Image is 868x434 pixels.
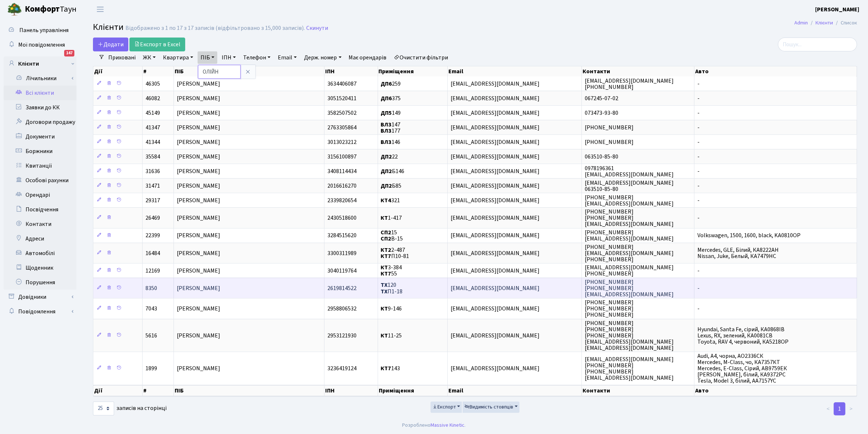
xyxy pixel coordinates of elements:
span: 31471 [145,182,160,190]
span: [EMAIL_ADDRESS][DOMAIN_NAME] [451,167,540,175]
span: Мої повідомлення [18,41,65,49]
span: 3300311989 [327,249,357,257]
span: 073473-93-80 [585,109,618,117]
button: Видимість стовпців [463,402,519,413]
span: [PERSON_NAME] [177,232,220,240]
a: Клієнти [4,56,77,71]
b: КТ7 [381,364,392,372]
b: ДП2 [381,153,392,161]
span: Volkswagen, 1500, 1600, black, KA0810OP [697,232,801,240]
span: - [697,196,700,204]
span: [EMAIL_ADDRESS][DOMAIN_NAME] [451,124,540,132]
span: 2-487 П10-81 [381,246,409,260]
th: Контакти [582,66,694,77]
span: [EMAIL_ADDRESS][DOMAIN_NAME] [451,138,540,146]
span: - [697,80,700,88]
a: Клієнти [816,19,833,27]
span: 46305 [145,80,160,88]
span: 35584 [145,153,160,161]
span: [PERSON_NAME] [177,196,220,204]
span: [PERSON_NAME] [177,284,220,292]
span: [PERSON_NAME] [177,364,220,372]
span: 0978196361 [EMAIL_ADDRESS][DOMAIN_NAME] [585,164,674,179]
span: Mercedes, GLE, Білий, КА8222АН Nissan, Juke, Белый, КА7479НС [697,246,779,260]
a: ІПН [219,51,239,64]
span: [EMAIL_ADDRESS][DOMAIN_NAME] [451,232,540,240]
span: [PHONE_NUMBER] [PHONE_NUMBER] [EMAIL_ADDRESS][DOMAIN_NAME] [585,208,674,228]
a: Має орендарів [346,51,390,64]
b: КТ [381,332,388,340]
b: КТ [381,214,388,222]
span: 3156100897 [327,153,357,161]
span: - [697,109,700,117]
span: [PERSON_NAME] [177,109,220,117]
b: КТ2 [381,246,392,254]
span: [EMAIL_ADDRESS][DOMAIN_NAME] [451,364,540,372]
span: 3013023212 [327,138,357,146]
span: [EMAIL_ADDRESS][DOMAIN_NAME] [PHONE_NUMBER] [PHONE_NUMBER] [EMAIL_ADDRESS][DOMAIN_NAME] [585,355,674,382]
a: Орендарі [4,188,77,202]
span: 41344 [145,138,160,146]
span: [EMAIL_ADDRESS][DOMAIN_NAME] [451,109,540,117]
span: [PHONE_NUMBER] [EMAIL_ADDRESS][DOMAIN_NAME] [585,193,674,208]
span: 31636 [145,167,160,175]
b: ДП6 [381,94,392,102]
span: [PHONE_NUMBER] [EMAIL_ADDRESS][DOMAIN_NAME] [585,228,674,243]
span: 143 [381,364,400,372]
th: Авто [694,385,857,396]
a: Порушення [4,275,77,290]
a: Контакти [4,217,77,231]
b: КТ [381,305,388,313]
div: Розроблено . [402,421,466,429]
span: 3040119764 [327,267,357,275]
a: Квитанції [4,159,77,173]
th: Дії [93,66,143,77]
span: 22399 [145,232,160,240]
span: 3408114434 [327,167,357,175]
nav: breadcrumb [783,15,868,31]
span: 120 П1-18 [381,281,403,296]
th: # [143,385,174,396]
span: 22 [381,153,398,161]
span: 2619814522 [327,284,357,292]
b: ВЛ3 [381,127,392,135]
span: 5616 [145,332,157,340]
span: 2430518600 [327,214,357,222]
span: [PERSON_NAME] [177,80,220,88]
b: ДП5 [381,109,392,117]
span: [EMAIL_ADDRESS][DOMAIN_NAME] [451,182,540,190]
label: записів на сторінці [93,402,167,415]
th: Дії [93,385,143,396]
span: [EMAIL_ADDRESS][DOMAIN_NAME] [451,267,540,275]
span: [PERSON_NAME] [177,267,220,275]
span: - [697,267,700,275]
a: Експорт в Excel [129,38,185,51]
div: 147 [64,50,74,56]
th: Авто [694,66,857,77]
a: Документи [4,129,77,144]
b: СП2 [381,228,392,236]
span: 12169 [145,267,160,275]
span: 375 [381,94,401,102]
span: - [697,153,700,161]
span: [EMAIL_ADDRESS][DOMAIN_NAME] [451,80,540,88]
span: 2016616270 [327,182,357,190]
img: logo.png [7,2,22,17]
span: - [697,124,700,132]
span: 3634406087 [327,80,357,88]
button: Переключити навігацію [91,3,109,15]
span: [EMAIL_ADDRESS][DOMAIN_NAME] [PHONE_NUMBER] [585,263,674,278]
span: 11-25 [381,332,402,340]
span: [EMAIL_ADDRESS][DOMAIN_NAME] [451,284,540,292]
span: Б146 [381,167,405,175]
span: Видимість стовпців [464,403,513,411]
span: 8350 [145,284,157,292]
th: Приміщення [378,66,448,77]
span: - [697,284,700,292]
a: Повідомлення [4,304,77,319]
span: - [697,167,700,175]
span: [EMAIL_ADDRESS][DOMAIN_NAME] [PHONE_NUMBER] [585,77,674,91]
b: КТ7 [381,252,392,260]
span: Таун [25,3,77,16]
span: Клієнти [93,21,124,34]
